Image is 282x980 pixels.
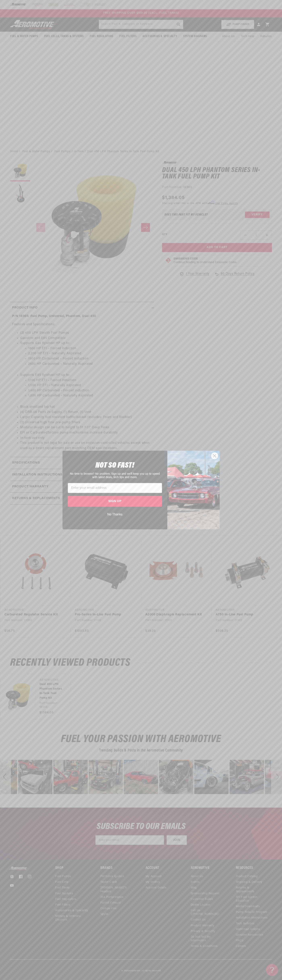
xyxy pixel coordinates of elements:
span: NOT SO FAST! [95,462,134,470]
button: SIGN UP [68,496,162,507]
button: No Thanks [68,511,162,518]
img: 85cdd541-2605-488b-b08c-a5ee7b438a35.jpeg [167,451,220,529]
button: Close dialog [211,452,218,459]
span: No time to browse? No problem. Sign up and we'll keep you up to speed with latest deals, tech tip... [70,472,160,479]
input: Enter your email address [68,483,162,493]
